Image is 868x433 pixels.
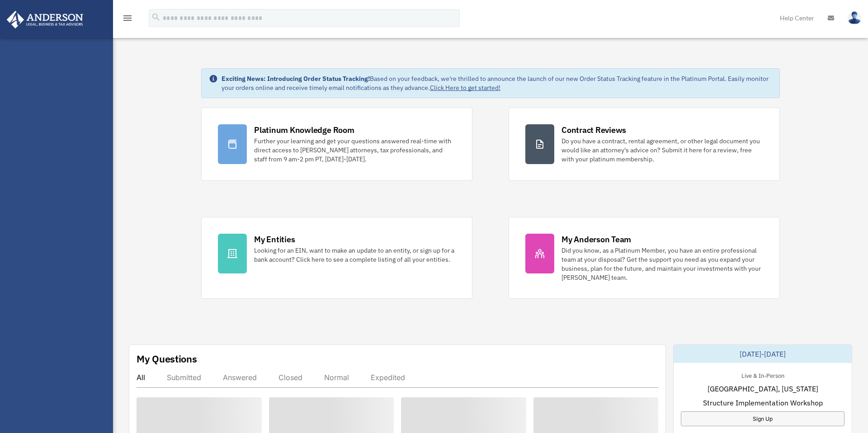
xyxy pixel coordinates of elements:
a: menu [122,16,133,24]
div: Submitted [167,373,201,382]
div: Platinum Knowledge Room [254,124,354,136]
strong: Exciting News: Introducing Order Status Tracking! [222,75,370,83]
div: Based on your feedback, we're thrilled to announce the launch of our new Order Status Tracking fe... [222,74,772,92]
div: My Entities [254,234,295,245]
i: menu [122,13,133,24]
a: Platinum Knowledge Room Further your learning and get your questions answered real-time with dire... [201,108,472,181]
div: Do you have a contract, rental agreement, or other legal document you would like an attorney's ad... [561,136,763,164]
a: Click Here to get started! [430,84,500,92]
a: My Entities Looking for an EIN, want to make an update to an entity, or sign up for a bank accoun... [201,217,472,299]
div: Expedited [371,373,405,382]
div: Did you know, as a Platinum Member, you have an entire professional team at your disposal? Get th... [561,246,763,282]
div: Live & In-Person [734,370,792,380]
i: search [151,12,161,22]
a: Contract Reviews Do you have a contract, rental agreement, or other legal document you would like... [509,108,780,181]
div: Looking for an EIN, want to make an update to an entity, or sign up for a bank account? Click her... [254,246,456,264]
div: [DATE]-[DATE] [674,345,852,363]
div: All [137,373,145,382]
div: Normal [324,373,349,382]
img: Anderson Advisors Platinum Portal [4,11,86,28]
span: [GEOGRAPHIC_DATA], [US_STATE] [708,383,818,394]
img: User Pic [848,11,861,24]
div: Closed [278,373,302,382]
div: Contract Reviews [561,124,626,136]
span: Structure Implementation Workshop [703,397,823,408]
a: My Anderson Team Did you know, as a Platinum Member, you have an entire professional team at your... [509,217,780,299]
div: Answered [223,373,257,382]
div: My Anderson Team [561,234,631,245]
div: My Questions [137,352,197,366]
div: Further your learning and get your questions answered real-time with direct access to [PERSON_NAM... [254,136,456,164]
a: Sign Up [681,411,844,426]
